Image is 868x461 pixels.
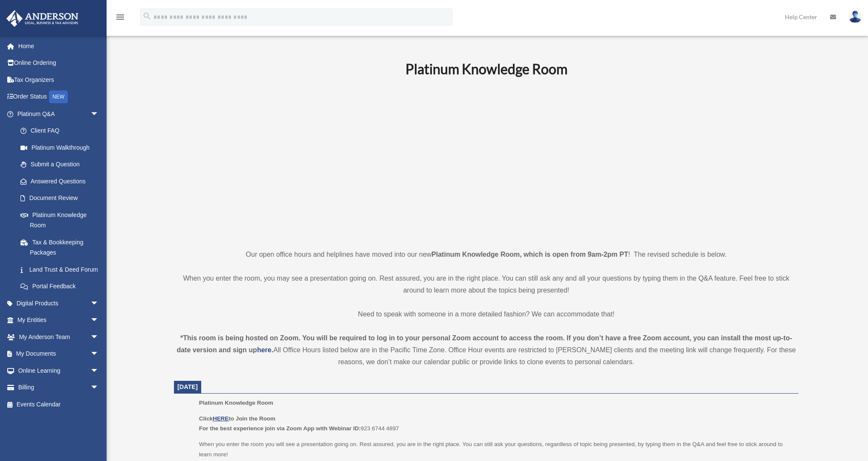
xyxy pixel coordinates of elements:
[431,251,628,258] strong: Platinum Knowledge Room, which is open from 9am-2pm PT
[6,105,112,122] a: Platinum Q&Aarrow_drop_down
[359,89,614,233] iframe: 231110_Toby_KnowledgeRoom
[6,396,112,413] a: Events Calendar
[12,156,112,173] a: Submit a Question
[174,332,799,368] div: All Office Hours listed below are in the Pacific Time Zone. Office Hour events are restricted to ...
[6,295,112,312] a: Digital Productsarrow_drop_down
[849,11,862,23] img: User Pic
[90,328,107,346] span: arrow_drop_down
[90,105,107,123] span: arrow_drop_down
[199,439,793,459] p: When you enter the room you will see a presentation going on. Rest assured, you are in the right ...
[12,278,112,295] a: Portal Feedback
[12,261,112,278] a: Land Trust & Deed Forum
[405,61,567,77] b: Platinum Knowledge Room
[257,346,272,354] a: here
[142,12,152,21] i: search
[12,139,112,156] a: Platinum Walkthrough
[90,295,107,312] span: arrow_drop_down
[199,415,275,422] b: Click to Join the Room
[6,345,112,362] a: My Documentsarrow_drop_down
[177,383,198,390] span: [DATE]
[6,38,112,55] a: Home
[12,173,112,190] a: Answered Questions
[90,312,107,329] span: arrow_drop_down
[199,414,793,434] p: 923 6744 4897
[12,234,112,261] a: Tax & Bookkeeping Packages
[199,425,361,432] b: For the best experience join via Zoom App with Webinar ID:
[176,334,792,354] strong: *This room is being hosted on Zoom. You will be required to log in to your personal Zoom account ...
[6,55,112,72] a: Online Ordering
[213,415,229,422] a: HERE
[12,122,112,139] a: Client FAQ
[12,190,112,207] a: Document Review
[115,12,125,22] i: menu
[49,90,68,103] div: NEW
[90,362,107,380] span: arrow_drop_down
[6,71,112,88] a: Tax Organizers
[6,88,112,106] a: Order StatusNEW
[115,15,125,22] a: menu
[90,345,107,363] span: arrow_drop_down
[6,379,112,396] a: Billingarrow_drop_down
[6,362,112,379] a: Online Learningarrow_drop_down
[199,400,273,406] span: Platinum Knowledge Room
[174,249,799,261] p: Our open office hours and helplines have moved into our new ! The revised schedule is below.
[272,346,273,354] strong: .
[6,328,112,345] a: My Anderson Teamarrow_drop_down
[4,10,81,27] img: Anderson Advisors Platinum Portal
[174,308,799,320] p: Need to speak with someone in a more detailed fashion? We can accommodate that!
[12,206,107,234] a: Platinum Knowledge Room
[90,379,107,397] span: arrow_drop_down
[6,312,112,329] a: My Entitiesarrow_drop_down
[174,273,799,296] p: When you enter the room, you may see a presentation going on. Rest assured, you are in the right ...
